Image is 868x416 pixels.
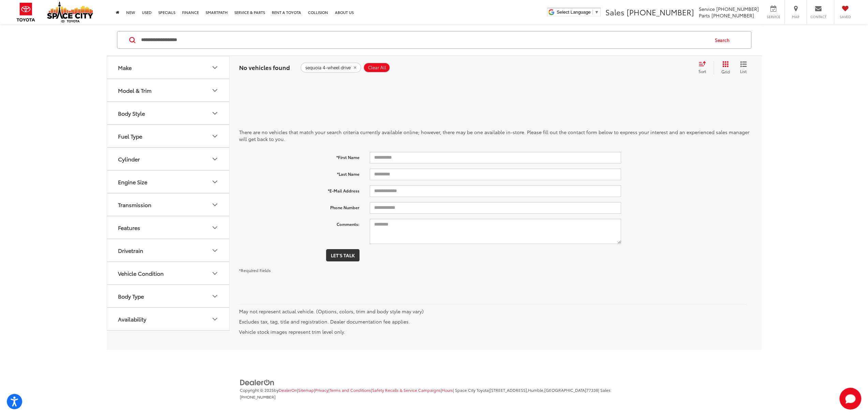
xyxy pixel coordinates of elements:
div: Cylinder [118,156,140,162]
label: *E-Mail Address [234,185,365,194]
span: Saved [838,14,853,19]
a: DealerOn [240,378,275,385]
span: | [314,387,328,393]
button: FeaturesFeatures [107,216,230,239]
button: Toggle Chat Window [839,388,861,410]
button: Model & TrimModel & Trim [107,79,230,101]
span: Service [766,14,781,19]
span: | [489,387,598,393]
button: List View [735,61,752,74]
button: Engine SizeEngine Size [107,171,230,193]
span: Grid [721,69,730,74]
span: | [441,387,453,393]
span: Sales [605,6,624,17]
svg: Start Chat [839,388,861,410]
div: Engine Size [211,178,219,186]
span: | [328,387,371,393]
span: | Space City Toyota [453,387,489,393]
span: | [371,387,441,393]
span: [PHONE_NUMBER] [711,12,754,19]
span: | [297,387,314,393]
button: Vehicle ConditionVehicle Condition [107,262,230,284]
span: [GEOGRAPHIC_DATA] [544,387,586,393]
button: remove sequoia%204-wheel%20drive [300,62,361,73]
label: *Last Name [234,169,365,177]
div: Cylinder [211,155,219,163]
div: Make [118,64,132,71]
span: Contact [810,14,826,19]
div: Fuel Type [211,132,219,140]
p: Vehicle stock images represent trim level only. [239,328,747,335]
div: Drivetrain [211,246,219,255]
button: Fuel TypeFuel Type [107,125,230,147]
span: by [274,387,297,393]
p: May not represent actual vehicle. (Options, colors, trim and body style may vary) [239,308,747,315]
button: Grid View [713,61,735,74]
span: [STREET_ADDRESS], [490,387,528,393]
button: Body StyleBody Style [107,102,230,124]
span: 77338 [586,387,598,393]
button: TransmissionTransmission [107,193,230,216]
img: Space City Toyota [47,1,93,23]
a: Sitemap [298,387,314,393]
p: Excludes tax, tag, title and registration. Dealer documentation fee applies. [239,318,747,325]
label: Phone Number [234,202,365,211]
span: List [740,68,747,74]
span: Parts [699,12,710,19]
p: There are no vehicles that match your search criteria currently available online; however, there ... [239,129,752,142]
span: [PHONE_NUMBER] [240,394,276,400]
div: Availability [211,315,219,323]
div: Drivetrain [118,247,143,254]
button: Body TypeBody Type [107,285,230,307]
small: *Required Fields [239,267,271,273]
div: Vehicle Condition [211,269,219,277]
button: DrivetrainDrivetrain [107,239,230,261]
span: Map [788,14,803,19]
div: Transmission [118,201,151,208]
div: Body Type [211,292,219,300]
div: Transmission [211,201,219,209]
span: ▼ [594,10,599,15]
label: Comments: [234,219,365,227]
div: Body Type [118,293,144,299]
button: Clear All [363,62,390,73]
button: MakeMake [107,56,230,78]
div: Model & Trim [211,86,219,95]
span: [PHONE_NUMBER] [716,5,759,12]
a: Privacy [315,387,328,393]
button: AvailabilityAvailability [107,308,230,330]
button: Search [708,31,739,48]
button: Select sort value [695,61,713,74]
button: CylinderCylinder [107,148,230,170]
div: Fuel Type [118,133,142,139]
a: DealerOn Home Page [279,387,297,393]
a: Terms and Conditions [329,387,371,393]
a: Select Language​ [557,10,599,15]
div: Features [211,224,219,232]
span: Service [699,5,715,12]
span: sequoia 4-wheel drive [305,65,351,70]
span: [PHONE_NUMBER] [627,6,694,17]
a: Safety Recalls & Service Campaigns, Opens in a new tab [372,387,441,393]
a: Hours [442,387,453,393]
div: Features [118,224,140,231]
div: Engine Size [118,178,147,185]
div: Body Style [211,109,219,117]
input: Search by Make, Model, or Keyword [141,32,708,48]
button: Let's Talk [326,249,359,261]
div: Make [211,63,219,72]
div: Vehicle Condition [118,270,164,276]
span: Select Language [557,10,591,15]
div: Model & Trim [118,87,151,94]
span: Sort [698,68,706,74]
span: Clear All [368,65,386,70]
div: Body Style [118,110,145,116]
img: DealerOn [240,379,275,386]
span: No vehicles found [239,63,290,71]
div: Availability [118,316,146,322]
label: *First Name [234,152,365,160]
span: Copyright © 2025 [240,387,274,393]
span: Humble, [528,387,544,393]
